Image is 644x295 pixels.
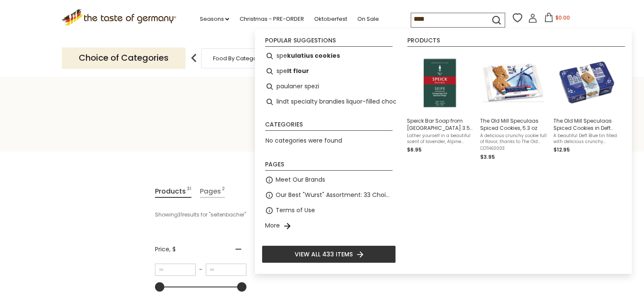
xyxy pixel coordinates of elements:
[276,205,315,215] a: Terms of Use
[480,153,495,160] span: $3.95
[407,117,473,132] span: Speick Bar Soap from [GEOGRAPHIC_DATA] 3.5 oz
[262,64,396,79] li: spelt flour
[155,264,196,276] input: Minimum value
[265,161,392,171] li: Pages
[553,133,620,145] span: A beautiful Deft Blue tin filled with delicious crunchy cookies full of flavor, thanks to The Old...
[26,115,618,135] h1: Search results
[262,48,396,64] li: spekulatius cookies
[555,14,569,21] span: $0.00
[262,172,396,188] li: Meet Our Brands
[409,52,471,113] img: Speick Bar Soap
[480,52,547,161] a: The Old Mill Speculaas Spiced Cookies, 5.3 ozA delicious crunchy cookie full of flavor, thanks to...
[314,14,347,24] a: Oktoberfest
[265,136,342,145] span: No categories were found
[553,52,620,161] a: The Old Mill Speculaas Spiced Cookies in Deft Blue, 10.6 ozA beautiful Deft Blue tin filled with ...
[62,48,185,68] p: Choice of Categories
[553,117,620,132] span: The Old Mill Speculaas Spiced Cookies in Deft Blue, 10.6 oz
[262,94,396,110] li: lindt specialty brandies liquor-filled chocolate
[404,48,477,165] li: Speick Bar Soap from Germany 3.5 oz
[178,211,182,219] b: 31
[287,66,309,76] b: lt flour
[155,245,176,254] span: Price
[407,37,625,47] li: Products
[287,51,340,61] b: kulatius cookies
[480,117,547,132] span: The Old Mill Speculaas Spiced Cookies, 5.3 oz
[262,79,396,94] li: paulaner spezi
[169,245,176,253] span: , $
[255,29,632,274] div: Instant Search Results
[265,121,392,131] li: Categories
[262,188,396,203] li: Our Best "Wurst" Assortment: 33 Choices For The Grillabend
[357,14,379,24] a: On Sale
[276,175,325,185] a: Meet Our Brands
[265,37,392,47] li: Popular suggestions
[550,48,623,165] li: The Old Mill Speculaas Spiced Cookies in Deft Blue, 10.6 oz
[262,218,396,233] li: More
[213,55,262,62] a: Food By Category
[155,208,360,222] div: Showing results for " "
[276,190,392,200] a: Our Best "Wurst" Assortment: 33 Choices For The Grillabend
[480,146,547,152] span: COTHE0003
[477,48,550,165] li: The Old Mill Speculaas Spiced Cookies, 5.3 oz
[553,146,570,153] span: $12.95
[407,146,422,153] span: $6.95
[222,185,225,197] span: 2
[196,266,206,273] span: –
[407,52,473,161] a: Speick Bar SoapSpeick Bar Soap from [GEOGRAPHIC_DATA] 3.5 ozLather yourself in a beautiful scent ...
[295,250,353,259] span: View all 433 items
[199,14,229,24] a: Seasons
[185,50,202,67] img: previous arrow
[539,13,575,25] button: $0.00
[206,264,246,276] input: Maximum value
[200,185,225,198] a: View Pages Tab
[187,185,191,197] span: 31
[262,245,396,263] li: View all 433 items
[407,133,473,145] span: Lather yourself in a beautiful scent of lavender, Alpine valerian and a hint of lime. This soap c...
[239,14,304,24] a: Christmas - PRE-ORDER
[480,133,547,145] span: A delicious crunchy cookie full of flavor, thanks to The Old Mill's special speculaas spice mix. ...
[155,185,191,198] a: View Products Tab
[262,203,396,218] li: Terms of Use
